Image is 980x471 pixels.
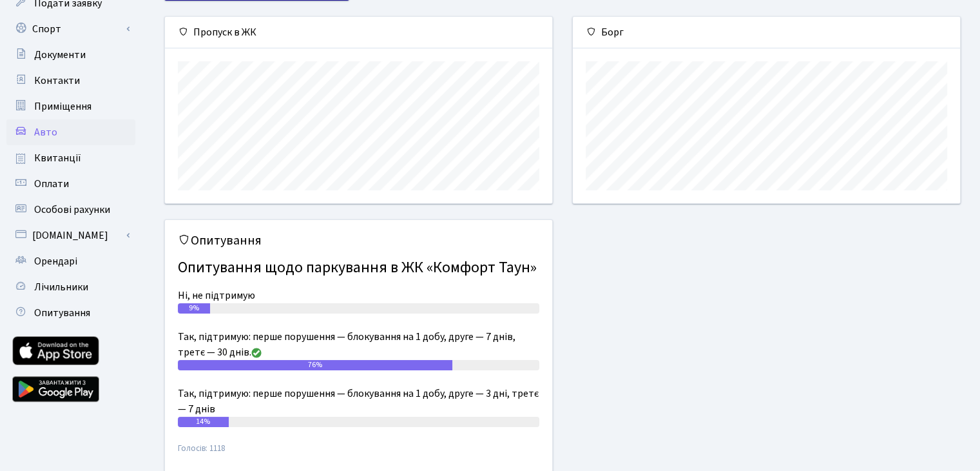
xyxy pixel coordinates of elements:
span: Авто [34,125,57,139]
h5: Опитування [178,233,539,248]
span: Контакти [34,74,80,88]
a: [DOMAIN_NAME] [6,223,135,248]
a: Документи [6,42,135,68]
a: Контакти [6,68,135,94]
h4: Опитування щодо паркування в ЖК «Комфорт Таун» [178,254,539,283]
div: Так, підтримую: перше порушення — блокування на 1 добу, друге — 3 дні, третє — 7 днів [178,386,539,417]
div: Так, підтримую: перше порушення — блокування на 1 добу, друге — 7 днів, третє — 30 днів. [178,329,539,360]
a: Орендарі [6,248,135,274]
div: 76% [178,360,452,370]
span: Оплати [34,177,69,191]
a: Приміщення [6,94,135,119]
span: Приміщення [34,99,91,114]
a: Особові рахунки [6,197,135,223]
span: Особові рахунки [34,203,110,217]
div: Борг [573,17,960,48]
small: Голосів: 1118 [178,443,539,465]
span: Квитанції [34,151,81,165]
div: 14% [178,417,229,427]
span: Опитування [34,306,90,320]
span: Орендарі [34,254,77,268]
a: Оплати [6,171,135,197]
span: Документи [34,48,86,62]
a: Опитування [6,300,135,326]
span: Лічильники [34,280,88,294]
div: Пропуск в ЖК [165,17,552,48]
a: Квитанції [6,145,135,171]
div: 9% [178,303,210,314]
div: Ні, не підтримую [178,288,539,303]
a: Спорт [6,16,135,42]
a: Лічильники [6,274,135,300]
a: Авто [6,119,135,145]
